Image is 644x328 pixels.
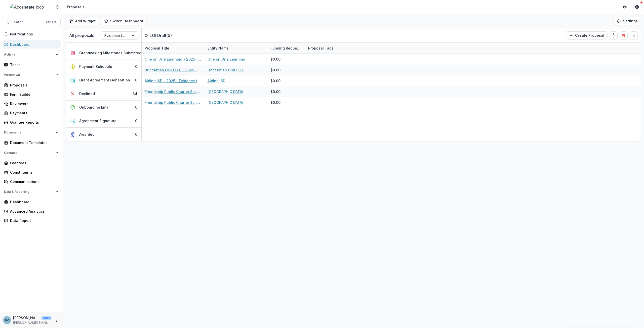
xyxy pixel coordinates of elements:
span: Activity [4,53,54,56]
div: 34 [133,91,137,96]
div: Document Templates [10,140,57,145]
a: Dashboard [2,40,61,49]
div: Proposal Tags [305,43,368,54]
div: Grantee Reports [10,120,57,125]
button: Agreement Signature0 [66,114,141,128]
div: $0.00 [270,67,280,73]
button: Create Proposal [566,31,608,39]
div: Entity Name [205,43,267,54]
div: Rick Zadd [5,318,9,322]
nav: breadcrumb [65,3,87,11]
a: Grantee Reports [2,118,61,126]
div: Constituents [10,170,57,175]
div: Ctrl + K [45,19,57,25]
button: Open Documents [2,128,61,136]
button: Switch Dashboard [101,17,146,25]
a: BP Starfish OHIU LLC [208,67,244,73]
p: All proposals [69,32,94,38]
img: Accelerate logo [10,4,44,10]
div: Proposal Title [142,43,205,54]
a: Data Report [2,216,61,225]
div: Funding Requested [267,43,305,54]
a: BP Starfish OHIU LLC - 2025 - Evidence for Impact Letter of Interest Form [145,67,202,73]
a: [GEOGRAPHIC_DATA] [208,89,243,94]
div: Form Builder [10,92,57,97]
button: Open Contacts [2,149,61,157]
div: $0.00 [270,57,280,62]
button: Drag [630,31,638,39]
div: $0.00 [270,78,280,83]
div: 0 [135,64,137,69]
div: 0 [135,132,137,137]
button: Open entity switcher [54,2,61,12]
span: Contacts [4,151,54,155]
a: Aldine ISD - 2025 - Evidence for Impact Letter of Interest Form [145,78,202,83]
a: Communications [2,177,61,186]
div: Proposals [67,4,85,10]
button: Settings [614,17,641,25]
button: More [54,317,60,323]
div: Funding Requested [267,45,305,51]
div: Awarded [79,132,95,137]
div: Tasks [10,62,57,67]
p: [PERSON_NAME][EMAIL_ADDRESS][DOMAIN_NAME] [13,320,52,325]
div: Payment Schedule [79,64,112,69]
button: Grantmaking Milestones Submitted0 [66,46,141,60]
p: [PERSON_NAME] [13,315,39,320]
a: Friendship Public Charter School - 2025 - Evidence for Impact Letter of Interest Form [145,100,202,105]
button: Get Help [632,2,642,12]
div: Onboarding Email [79,105,110,110]
a: Reviewers [2,100,61,108]
button: Open Activity [2,51,61,59]
button: Delete card [620,31,628,39]
a: Tasks [2,61,61,69]
div: Grantmaking Milestones Submitted [79,50,141,56]
button: Notifications [2,30,61,38]
span: Notifications [10,32,59,36]
a: [GEOGRAPHIC_DATA] [208,100,243,105]
span: Search... [11,20,43,24]
div: Declined [79,91,95,96]
div: Entity Name [205,45,232,51]
div: Data Report [10,218,57,223]
a: Proposals [2,81,61,89]
button: Open Data & Reporting [2,188,61,196]
button: Partners [620,2,630,12]
div: Grant Agreement Generation [79,77,130,83]
a: Payments [2,109,61,117]
a: Document Templates [2,138,61,147]
div: Proposal Tags [305,45,337,51]
button: Declined34 [66,87,141,101]
span: Documents [4,131,54,134]
div: $0.00 [270,89,280,94]
a: Form Builder [2,90,61,99]
button: Payment Schedule0 [66,60,141,73]
div: Proposal Title [142,45,172,51]
div: Payments [10,110,57,116]
p: LOI Draft ( 5 ) [150,32,187,38]
div: Agreement Signature [79,118,116,123]
button: Search... [2,18,61,26]
p: User [41,316,52,320]
a: Constituents [2,168,61,176]
button: Awarded0 [66,128,141,141]
a: Aldine ISD [208,78,225,83]
div: 0 [135,118,137,123]
div: Advanced Analytics [10,209,57,214]
div: 0 [135,77,137,83]
a: Grantees [2,159,61,167]
button: Add Widget [66,17,99,25]
a: Dashboard [2,198,61,206]
div: $0.00 [270,100,280,105]
div: 0 [135,105,137,110]
button: toggle-assigned-to-me [610,31,618,39]
div: Reviewers [10,101,57,106]
div: Dashboard [10,42,57,47]
button: Onboarding Email0 [66,101,141,114]
span: Workflows [4,73,54,77]
a: Friendship Public Charter School - 2025 - Evidence for Impact Letter of Interest Form [145,89,202,94]
button: Open Workflows [2,71,61,79]
div: Communications [10,179,57,184]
